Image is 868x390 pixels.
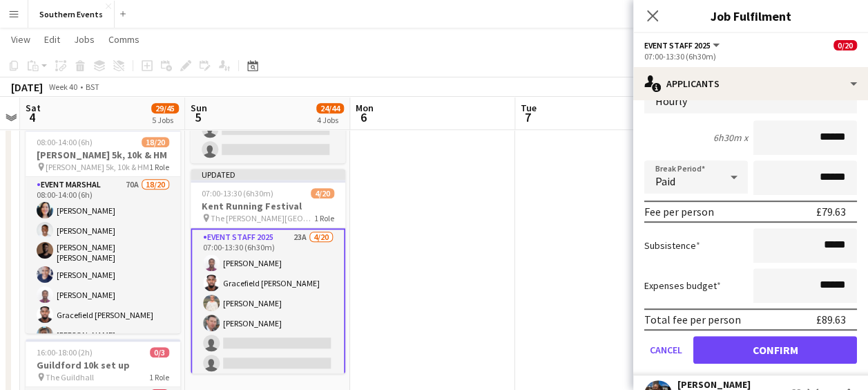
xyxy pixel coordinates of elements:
span: Tue [521,102,537,114]
div: £89.63 [816,313,846,326]
div: Updated [191,169,345,180]
span: 08:00-14:00 (6h) [37,137,93,147]
h3: Guildford 10k set up [26,359,180,371]
span: The Guildhall [46,372,94,382]
div: 4 Jobs [317,115,343,125]
h3: Kent Running Festival [191,200,345,212]
span: Week 40 [46,82,80,92]
a: Jobs [68,30,100,48]
span: 5 [189,109,207,125]
span: 7 [519,109,537,125]
span: 4/20 [311,188,334,198]
span: 0/3 [150,347,169,357]
div: Applicants [633,67,868,100]
div: 6h30m x [713,131,748,144]
div: BST [86,82,99,92]
div: £79.63 [816,205,846,219]
span: 16:00-18:00 (2h) [37,347,93,357]
span: 29/45 [151,103,179,113]
span: Jobs [74,33,95,46]
span: Mon [356,102,374,114]
div: 5 Jobs [152,115,178,125]
span: Sun [191,102,207,114]
span: 18/20 [142,137,169,147]
div: Fee per person [644,205,714,219]
span: 1 Role [314,213,334,223]
span: 4 [23,109,41,125]
button: Southern Events [28,1,115,28]
span: View [11,33,30,46]
app-job-card: 08:00-14:00 (6h)18/20[PERSON_NAME] 5k, 10k & HM [PERSON_NAME] 5k, 10k & HM1 RoleEvent Marshal70A1... [26,129,180,333]
span: The [PERSON_NAME][GEOGRAPHIC_DATA] [211,213,314,223]
span: 1 Role [149,162,169,172]
span: 1 Role [149,372,169,382]
a: View [6,30,36,48]
h3: Job Fulfilment [633,7,868,25]
span: Paid [655,174,675,188]
button: Cancel [644,336,688,364]
h3: [PERSON_NAME] 5k, 10k & HM [26,149,180,161]
button: Event Staff 2025 [644,40,722,50]
span: 0/20 [833,40,857,50]
span: 07:00-13:30 (6h30m) [202,188,273,198]
a: Edit [39,30,66,48]
span: Sat [26,102,41,114]
button: Confirm [693,336,857,364]
div: Total fee per person [644,313,741,326]
span: Comms [108,33,139,46]
div: [DATE] [11,80,43,94]
label: Expenses budget [644,279,721,292]
app-job-card: Updated07:00-13:30 (6h30m)4/20Kent Running Festival The [PERSON_NAME][GEOGRAPHIC_DATA]1 RoleEvent... [191,169,345,373]
div: 07:00-13:30 (6h30m) [644,51,857,62]
span: Hourly [655,94,687,108]
a: Comms [103,30,145,48]
span: Edit [44,33,60,46]
span: Event Staff 2025 [644,40,711,50]
span: 24/44 [316,103,344,113]
span: [PERSON_NAME] 5k, 10k & HM [46,162,149,172]
label: Subsistence [644,239,700,252]
span: 6 [354,109,374,125]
